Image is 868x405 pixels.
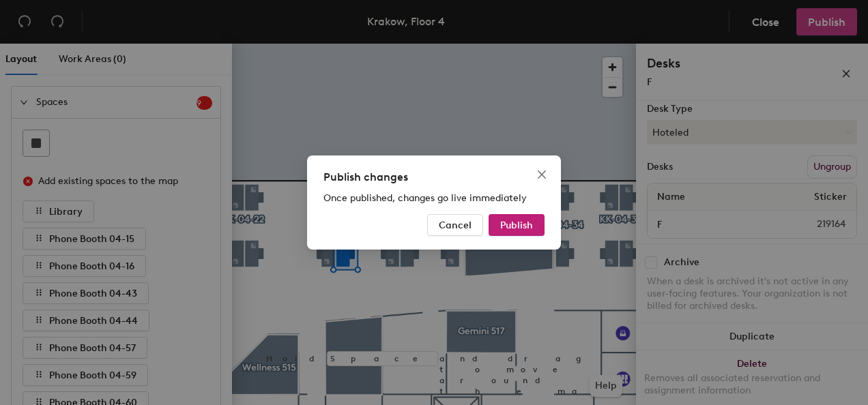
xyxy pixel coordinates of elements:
[489,214,545,236] button: Publish
[323,192,527,204] span: Once published, changes go live immediately
[531,169,553,180] span: Close
[531,164,553,185] button: Close
[427,214,483,236] button: Cancel
[536,169,547,180] span: close
[500,220,533,231] span: Publish
[323,169,545,185] div: Publish changes
[439,220,472,231] span: Cancel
